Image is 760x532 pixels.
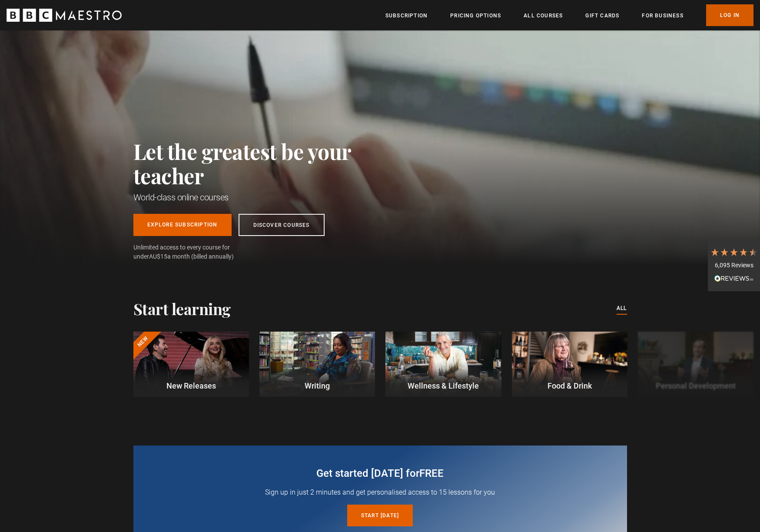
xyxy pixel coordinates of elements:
[710,247,758,257] div: 4.7 Stars
[154,466,606,480] h2: Get started [DATE] for
[419,467,444,479] span: free
[385,332,501,397] a: Wellness & Lifestyle
[259,380,375,392] p: Writing
[133,380,249,392] p: New Releases
[708,241,760,291] div: 6,095 ReviewsRead All Reviews
[7,9,122,22] svg: BBC Maestro
[154,487,606,498] p: Sign up in just 2 minutes and get personalised access to 15 lessons for you
[714,275,753,281] img: REVIEWS.io
[133,214,232,236] a: Explore Subscription
[617,304,627,313] a: All
[239,214,325,236] a: Discover Courses
[512,332,627,397] a: Food & Drink
[585,11,619,20] a: Gift Cards
[133,299,231,318] h2: Start learning
[133,191,390,203] h1: World-class online courses
[149,253,167,260] span: AU$15
[133,243,251,261] span: Unlimited access to every course for under a month (billed annually)
[385,4,753,26] nav: Primary
[524,11,563,20] a: All Courses
[450,11,501,20] a: Pricing Options
[259,332,375,397] a: Writing
[642,11,683,20] a: For business
[133,139,390,188] h2: Let the greatest be your teacher
[638,380,753,392] p: Personal Development
[385,11,428,20] a: Subscription
[385,380,501,392] p: Wellness & Lifestyle
[706,4,753,26] a: Log In
[512,380,627,392] p: Food & Drink
[638,332,753,397] a: Personal Development
[710,261,758,270] div: 6,095 Reviews
[710,274,758,285] div: Read All Reviews
[133,332,249,397] a: New New Releases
